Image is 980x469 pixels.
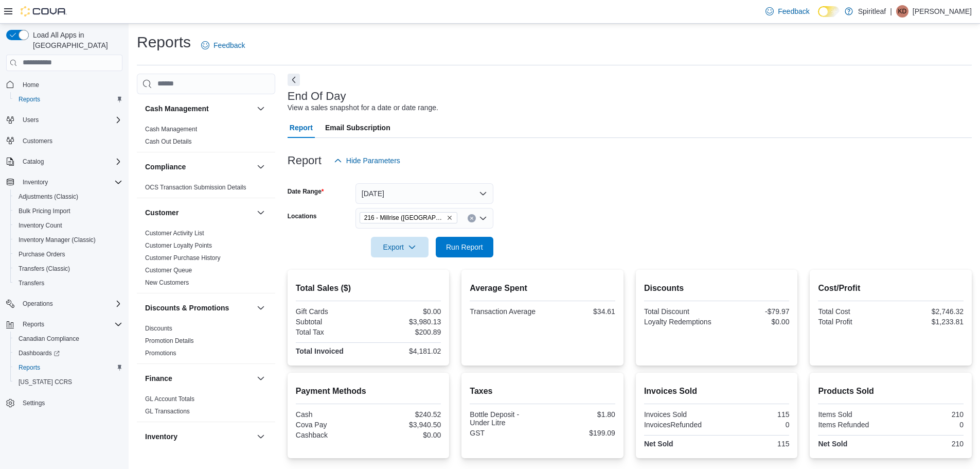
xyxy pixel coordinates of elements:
[145,373,172,384] h3: Finance
[145,267,192,274] a: Customer Queue
[23,81,39,89] span: Home
[145,254,221,262] a: Customer Purchase History
[370,410,441,419] div: $240.52
[545,429,615,437] div: $199.09
[19,318,122,331] span: Reports
[145,126,197,133] a: Cash Management
[19,155,48,168] button: Catalog
[145,350,176,357] a: Promotions
[145,279,189,286] a: New Customers
[19,378,72,386] span: [US_STATE] CCRS
[446,242,483,252] span: Run Report
[19,236,96,244] span: Inventory Manager (Classic)
[145,162,186,172] h3: Compliance
[19,193,78,201] span: Adjustments (Classic)
[145,373,253,384] button: Finance
[19,114,122,126] span: Users
[19,176,122,188] span: Inventory
[10,346,127,360] a: Dashboards
[761,1,813,22] a: Feedback
[213,40,245,50] span: Feedback
[447,215,453,221] button: Remove 216 - Millrise (Calgary) from selection in this group
[145,183,246,192] span: OCS Transaction Submission Details
[23,158,44,166] span: Catalog
[2,77,127,92] button: Home
[19,155,122,168] span: Catalog
[255,206,267,219] button: Customer
[14,361,44,374] a: Reports
[896,5,908,18] div: Kelsey D
[14,234,100,246] a: Inventory Manager (Classic)
[644,421,715,429] div: InvoicesRefunded
[19,221,62,230] span: Inventory Count
[19,207,70,215] span: Bulk Pricing Import
[818,440,847,448] strong: Net Sold
[719,440,789,448] div: 115
[545,307,615,316] div: $34.61
[23,320,44,328] span: Reports
[19,298,122,310] span: Operations
[890,5,892,18] p: |
[14,347,122,359] span: Dashboards
[23,178,48,186] span: Inventory
[145,337,194,345] span: Promotion Details
[145,349,176,357] span: Promotions
[145,303,253,313] button: Discounts & Promotions
[470,410,540,427] div: Bottle Deposit - Under Litre
[288,212,317,220] label: Locations
[296,307,366,316] div: Gift Cards
[898,5,907,18] span: KD
[19,335,79,343] span: Canadian Compliance
[14,361,122,374] span: Reports
[818,385,964,397] h2: Products Sold
[145,266,192,274] span: Customer Queue
[296,347,344,355] strong: Total Invoiced
[145,207,179,218] h3: Customer
[145,254,221,262] span: Customer Purchase History
[2,154,127,169] button: Catalog
[14,248,122,260] span: Purchase Orders
[19,265,70,273] span: Transfers (Classic)
[818,421,888,429] div: Items Refunded
[145,229,204,237] span: Customer Activity List
[288,74,300,86] button: Next
[145,207,253,218] button: Customer
[893,440,964,448] div: 210
[288,90,346,102] h3: End Of Day
[255,102,267,115] button: Cash Management
[893,318,964,326] div: $1,233.81
[10,375,127,389] button: [US_STATE] CCRS
[14,376,76,388] a: [US_STATE] CCRS
[14,277,48,289] a: Transfers
[719,410,789,419] div: 115
[14,263,74,275] a: Transfers (Classic)
[14,93,122,106] span: Reports
[468,214,476,222] button: Clear input
[145,138,192,145] a: Cash Out Details
[644,318,715,326] div: Loyalty Redemptions
[19,134,122,147] span: Customers
[23,399,45,407] span: Settings
[145,137,192,146] span: Cash Out Details
[296,328,366,336] div: Total Tax
[14,376,122,388] span: Washington CCRS
[14,190,82,203] a: Adjustments (Classic)
[255,161,267,173] button: Compliance
[818,282,964,294] h2: Cost/Profit
[145,103,209,114] h3: Cash Management
[145,303,229,313] h3: Discounts & Promotions
[137,32,191,53] h1: Reports
[145,103,253,114] button: Cash Management
[14,219,122,232] span: Inventory Count
[21,6,67,16] img: Cova
[479,214,487,222] button: Open list of options
[19,363,40,372] span: Reports
[145,230,204,237] a: Customer Activity List
[14,93,44,106] a: Reports
[330,150,404,171] button: Hide Parameters
[296,318,366,326] div: Subtotal
[10,262,127,276] button: Transfers (Classic)
[436,237,493,257] button: Run Report
[10,360,127,375] button: Reports
[288,102,438,113] div: View a sales snapshot for a date or date range.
